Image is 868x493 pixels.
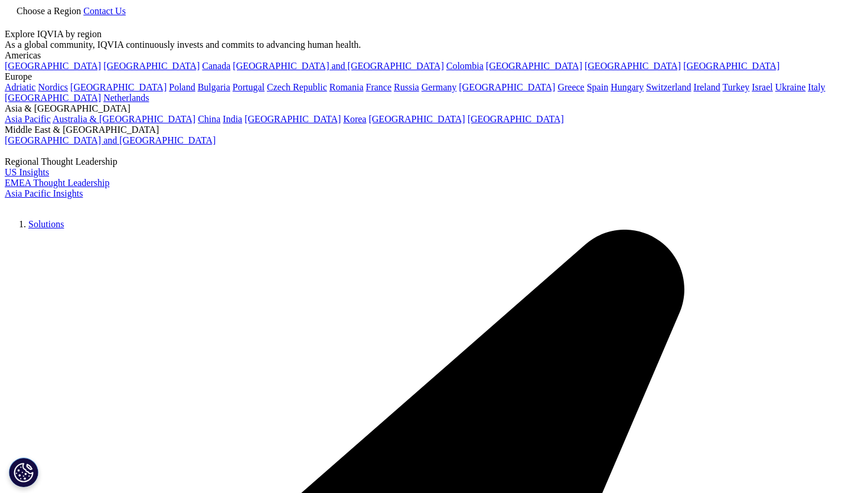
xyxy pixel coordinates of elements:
span: Choose a Region [17,6,81,16]
a: Hungary [611,82,644,92]
div: Europe [5,71,863,82]
a: EMEA Thought Leadership [5,178,109,188]
div: Regional Thought Leadership [5,156,863,167]
div: Asia & [GEOGRAPHIC_DATA] [5,103,863,114]
a: [GEOGRAPHIC_DATA] [683,61,779,71]
a: China [198,114,220,124]
a: Czech Republic [267,82,327,92]
a: [GEOGRAPHIC_DATA] [5,61,101,71]
a: Colombia [446,61,484,71]
a: Greece [557,82,584,92]
a: Contact Us [83,6,126,16]
a: Bulgaria [198,82,230,92]
a: [GEOGRAPHIC_DATA] [468,114,564,124]
button: Cookie Settings [9,458,38,487]
a: Solutions [28,219,64,229]
a: Germany [422,82,457,92]
a: US Insights [5,167,49,177]
a: Netherlands [103,93,149,103]
a: Asia Pacific Insights [5,188,83,198]
a: [GEOGRAPHIC_DATA] [5,93,101,103]
a: Adriatic [5,82,35,92]
a: [GEOGRAPHIC_DATA] and [GEOGRAPHIC_DATA] [233,61,443,71]
a: Switzerland [646,82,691,92]
a: [GEOGRAPHIC_DATA] [486,61,582,71]
a: Romania [329,82,364,92]
a: Turkey [723,82,750,92]
a: Portugal [233,82,265,92]
a: [GEOGRAPHIC_DATA] [585,61,681,71]
a: Korea [343,114,366,124]
a: Israel [752,82,773,92]
a: Australia & [GEOGRAPHIC_DATA] [53,114,195,124]
a: Canada [202,61,230,71]
a: Russia [394,82,419,92]
a: Poland [169,82,195,92]
div: Middle East & [GEOGRAPHIC_DATA] [5,125,863,135]
a: Ukraine [775,82,806,92]
a: Spain [587,82,608,92]
a: Ireland [694,82,720,92]
a: [GEOGRAPHIC_DATA] [459,82,555,92]
div: Explore IQVIA by region [5,29,863,40]
a: [GEOGRAPHIC_DATA] [70,82,167,92]
a: France [366,82,392,92]
a: [GEOGRAPHIC_DATA] [368,114,465,124]
a: Nordics [38,82,68,92]
div: Americas [5,50,863,61]
div: As a global community, IQVIA continuously invests and commits to advancing human health. [5,40,863,50]
a: India [223,114,242,124]
a: Asia Pacific [5,114,51,124]
a: [GEOGRAPHIC_DATA] and [GEOGRAPHIC_DATA] [5,135,216,145]
a: [GEOGRAPHIC_DATA] [103,61,200,71]
a: [GEOGRAPHIC_DATA] [244,114,341,124]
a: Italy [808,82,825,92]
